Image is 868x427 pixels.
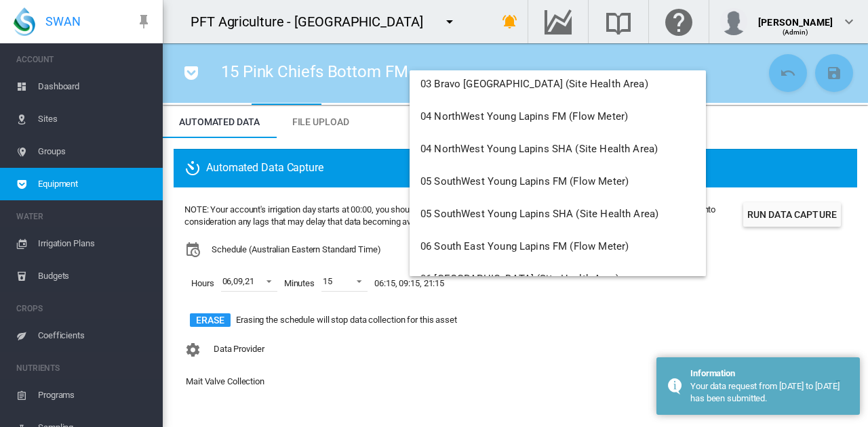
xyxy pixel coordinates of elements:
div: Information Your data request from 2025-07-01 to 2025-08-24 has been submitted. [656,357,860,415]
span: 04 NorthWest Young Lapins SHA (Site Health Area) [420,143,658,155]
span: 03 Bravo [GEOGRAPHIC_DATA] (Site Health Area) [420,78,648,90]
div: Your data request from 2025-07-01 to 2025-08-24 has been submitted. [690,380,850,405]
div: Information [690,367,850,380]
span: 06 [GEOGRAPHIC_DATA] (Site Health Area) [420,273,619,285]
span: 06 South East Young Lapins FM (Flow Meter) [420,240,629,252]
span: 05 SouthWest Young Lapins FM (Flow Meter) [420,175,629,187]
span: 05 SouthWest Young Lapins SHA (Site Health Area) [420,208,658,220]
span: 04 NorthWest Young Lapins FM (Flow Meter) [420,110,628,122]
